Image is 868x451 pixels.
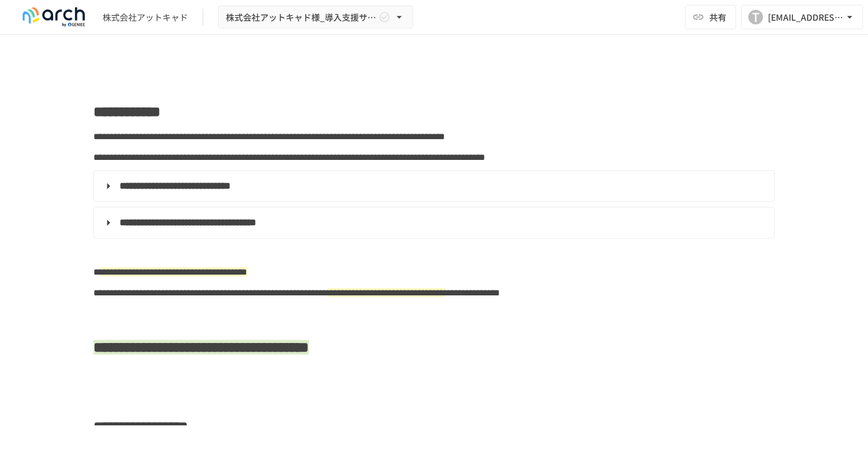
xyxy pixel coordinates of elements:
button: 株式会社アットキャド様_導入支援サポート [218,5,413,29]
span: 共有 [709,10,726,24]
div: T [748,10,763,24]
img: logo-default@2x-9cf2c760.svg [15,7,93,27]
div: 株式会社アットキャド [103,11,188,24]
button: 共有 [685,5,736,29]
button: T[EMAIL_ADDRESS][DOMAIN_NAME] [741,5,863,29]
div: [EMAIL_ADDRESS][DOMAIN_NAME] [768,10,844,25]
span: 株式会社アットキャド様_導入支援サポート [226,10,376,25]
